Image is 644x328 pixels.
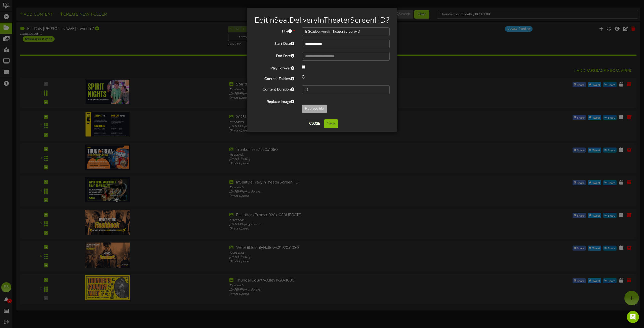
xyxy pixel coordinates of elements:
label: Title [251,27,298,34]
label: Play Forever [251,64,298,71]
input: 15 [302,85,390,94]
input: Title [302,27,390,36]
label: Content Folders [251,75,298,82]
label: Replace Image [251,98,298,105]
label: End Date [251,52,298,59]
button: Save [324,119,338,128]
button: Close [306,120,323,128]
div: Open Intercom Messenger [627,311,639,323]
label: Start Date [251,40,298,46]
h2: Edit InSeatDeliveryInTheaterScreenHD ? [254,17,390,25]
label: Content Duration [251,85,298,92]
